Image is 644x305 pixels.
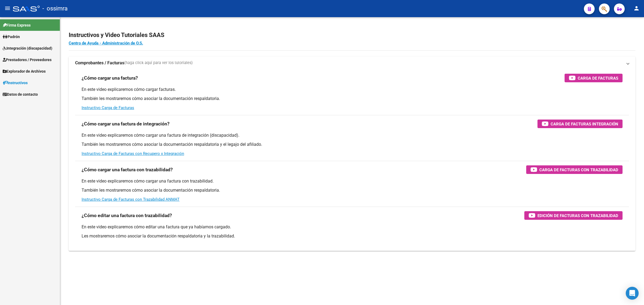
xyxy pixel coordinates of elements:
p: En este video explicaremos cómo editar una factura que ya habíamos cargado. [82,224,623,230]
button: Carga de Facturas [565,74,623,82]
h2: Instructivos y Video Tutoriales SAAS [69,30,635,40]
span: Carga de Facturas Integración [551,121,618,127]
span: Integración (discapacidad) [3,45,52,51]
p: En este video explicaremos cómo cargar una factura con trazabilidad. [82,178,623,184]
h3: ¿Cómo editar una factura con trazabilidad? [82,212,172,219]
mat-expansion-panel-header: Comprobantes / Facturas(haga click aquí para ver los tutoriales) [69,57,635,69]
mat-icon: person [633,5,640,12]
span: Datos de contacto [3,91,38,97]
button: Carga de Facturas con Trazabilidad [526,165,623,174]
span: Carga de Facturas [578,75,618,81]
span: Instructivos [3,80,28,86]
span: Carga de Facturas con Trazabilidad [539,166,618,173]
span: Firma Express [3,22,31,28]
p: En este video explicaremos cómo cargar facturas. [82,87,623,92]
h3: ¿Cómo cargar una factura con trazabilidad? [82,166,173,173]
p: También les mostraremos cómo asociar la documentación respaldatoria. [82,187,623,193]
p: Les mostraremos cómo asociar la documentación respaldatoria y la trazabilidad. [82,233,623,239]
p: También les mostraremos cómo asociar la documentación respaldatoria y el legajo del afiliado. [82,142,623,147]
button: Edición de Facturas con Trazabilidad [524,211,623,220]
h3: ¿Cómo cargar una factura? [82,74,138,82]
button: Carga de Facturas Integración [537,120,623,128]
span: Padrón [3,34,20,40]
a: Instructivo Carga de Facturas [82,105,134,110]
p: En este video explicaremos cómo cargar una factura de integración (discapacidad). [82,132,623,138]
a: Centro de Ayuda - Administración de O.S. [69,41,143,46]
h3: ¿Cómo cargar una factura de integración? [82,120,170,128]
span: - ossimra [42,3,68,14]
span: (haga click aquí para ver los tutoriales) [124,60,193,66]
strong: Comprobantes / Facturas [75,60,124,66]
a: Instructivo Carga de Facturas con Trazabilidad ANMAT [82,197,180,202]
span: Edición de Facturas con Trazabilidad [537,212,618,219]
div: Comprobantes / Facturas(haga click aquí para ver los tutoriales) [69,69,635,251]
mat-icon: menu [4,5,11,12]
div: Open Intercom Messenger [626,287,639,300]
span: Prestadores / Proveedores [3,57,52,63]
a: Instructivo Carga de Facturas con Recupero x Integración [82,151,184,156]
span: Explorador de Archivos [3,68,46,74]
p: También les mostraremos cómo asociar la documentación respaldatoria. [82,96,623,102]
